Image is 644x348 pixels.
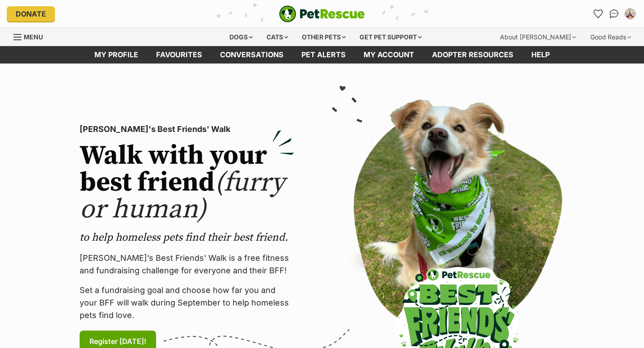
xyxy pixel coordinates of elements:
[260,28,294,46] div: Cats
[626,9,635,18] img: Caity Stanway profile pic
[279,5,365,22] img: logo-e224e6f780fb5917bec1dbf3a21bbac754714ae5b6737aabdf751b685950b380.svg
[24,33,43,41] span: Menu
[89,336,146,347] span: Register [DATE]!
[610,9,619,18] img: chat-41dd97257d64d25036548639549fe6c8038ab92f7586957e7f3b1b290dea8141.svg
[292,46,355,64] a: Pet alerts
[623,7,637,21] button: My account
[423,46,522,64] a: Adopter resources
[80,166,285,226] span: (furry or human)
[85,46,147,64] a: My profile
[80,123,294,136] p: [PERSON_NAME]'s Best Friends' Walk
[591,7,637,21] ul: Account quick links
[80,143,294,223] h2: Walk with your best friend
[353,28,428,46] div: Get pet support
[279,5,365,22] a: PetRescue
[584,28,637,46] div: Good Reads
[211,46,292,64] a: conversations
[494,28,582,46] div: About [PERSON_NAME]
[522,46,559,64] a: Help
[607,7,621,21] a: Conversations
[223,28,259,46] div: Dogs
[355,46,423,64] a: My account
[591,7,605,21] a: Favourites
[80,284,294,322] p: Set a fundraising goal and choose how far you and your BFF will walk during September to help hom...
[296,28,352,46] div: Other pets
[80,230,294,245] p: to help homeless pets find their best friend.
[80,252,294,277] p: [PERSON_NAME]’s Best Friends' Walk is a free fitness and fundraising challenge for everyone and t...
[147,46,211,64] a: Favourites
[7,6,55,21] a: Donate
[13,28,49,44] a: Menu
